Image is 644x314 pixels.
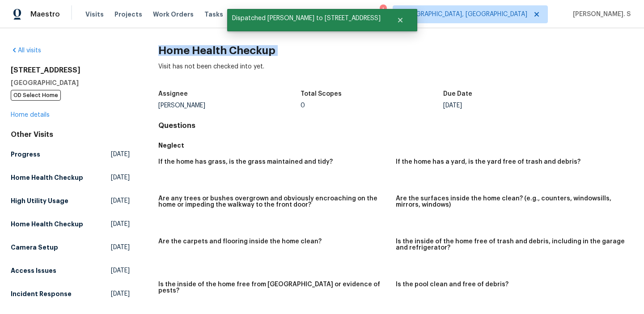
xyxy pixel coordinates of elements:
[396,195,626,208] h5: Are the surfaces inside the home clean? (e.g., counters, windowsills, mirrors, windows)
[443,102,586,109] div: [DATE]
[11,90,61,101] span: OD Select Home
[11,66,130,75] h2: [STREET_ADDRESS]
[204,11,223,17] span: Tasks
[11,239,130,255] a: Camera Setup[DATE]
[11,286,130,302] a: Incident Response[DATE]
[158,141,633,150] h5: Neglect
[153,10,194,19] span: Work Orders
[158,238,322,245] h5: Are the carpets and flooring inside the home clean?
[11,216,130,232] a: Home Health Checkup[DATE]
[11,78,130,87] h5: [GEOGRAPHIC_DATA]
[11,263,130,279] a: Access Issues[DATE]
[85,10,104,19] span: Visits
[396,238,626,251] h5: Is the inside of the home free of trash and debris, including in the garage and refrigerator?
[158,62,633,85] div: Visit has not been checked into yet.
[396,159,580,165] h5: If the home has a yard, is the yard free of trash and debris?
[443,91,472,97] h5: Due Date
[158,121,633,130] h4: Questions
[111,289,130,298] span: [DATE]
[11,220,83,229] h5: Home Health Checkup
[11,243,58,252] h5: Camera Setup
[11,170,130,186] a: Home Health Checkup[DATE]
[158,195,389,208] h5: Are any trees or bushes overgrown and obviously encroaching on the home or impeding the walkway t...
[111,266,130,275] span: [DATE]
[11,146,130,162] a: Progress[DATE]
[111,220,130,229] span: [DATE]
[158,102,301,109] div: [PERSON_NAME]
[158,159,333,165] h5: If the home has grass, is the grass maintained and tidy?
[114,10,142,19] span: Projects
[158,91,188,97] h5: Assignee
[11,289,72,298] h5: Incident Response
[11,47,41,54] a: All visits
[11,173,83,182] h5: Home Health Checkup
[400,10,527,19] span: [GEOGRAPHIC_DATA], [GEOGRAPHIC_DATA]
[11,196,68,205] h5: High Utility Usage
[111,196,130,205] span: [DATE]
[11,112,50,118] a: Home details
[111,150,130,159] span: [DATE]
[386,11,415,29] button: Close
[11,130,130,139] div: Other Visits
[11,193,130,209] a: High Utility Usage[DATE]
[11,266,56,275] h5: Access Issues
[11,150,40,159] h5: Progress
[569,10,631,19] span: [PERSON_NAME]. S
[111,173,130,182] span: [DATE]
[301,102,443,109] div: 0
[30,10,60,19] span: Maestro
[301,91,342,97] h5: Total Scopes
[158,46,633,55] h2: Home Health Checkup
[111,243,130,252] span: [DATE]
[380,5,386,14] div: 1
[158,281,389,294] h5: Is the inside of the home free from [GEOGRAPHIC_DATA] or evidence of pests?
[396,281,508,288] h5: Is the pool clean and free of debris?
[227,9,386,28] span: Dispatched [PERSON_NAME] to [STREET_ADDRESS]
